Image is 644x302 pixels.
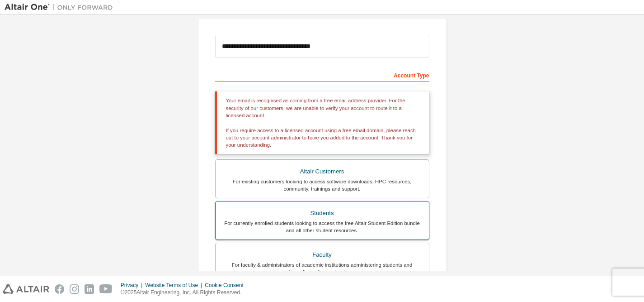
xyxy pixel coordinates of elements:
div: Altair Customers [221,165,423,178]
img: altair_logo.svg [3,284,49,294]
div: Privacy [121,282,145,289]
div: Faculty [221,249,423,261]
img: linkedin.svg [85,284,94,294]
p: © 2025 Altair Engineering, Inc. All Rights Reserved. [121,289,249,297]
div: Website Terms of Use [145,282,205,289]
img: Altair One [5,3,118,12]
img: youtube.svg [99,284,113,294]
div: For faculty & administrators of academic institutions administering students and accessing softwa... [221,261,423,276]
div: Students [221,207,423,220]
div: For existing customers looking to access software downloads, HPC resources, community, trainings ... [221,178,423,192]
img: instagram.svg [70,284,79,294]
div: Cookie Consent [205,282,249,289]
div: Your email is recognised as coming from a free email address provider. For the security of our cu... [215,91,429,154]
div: For currently enrolled students looking to access the free Altair Student Edition bundle and all ... [221,220,423,234]
div: Account Type [215,67,429,82]
img: facebook.svg [55,284,64,294]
